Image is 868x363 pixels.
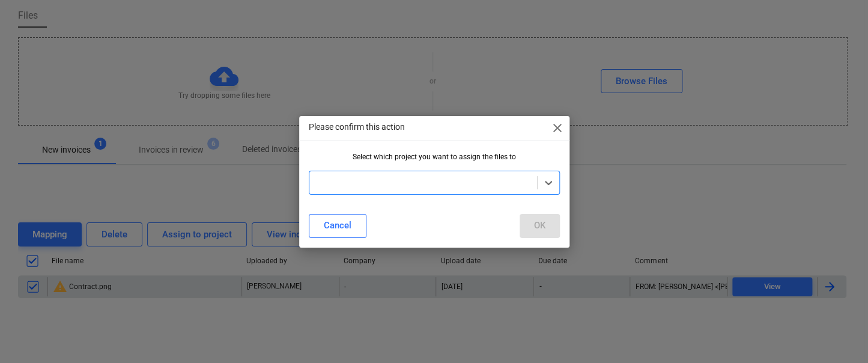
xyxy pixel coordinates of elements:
div: Select which project you want to assign the files to [309,153,560,161]
button: Cancel [309,214,366,238]
p: Please confirm this action [309,121,405,133]
div: Cancel [324,218,351,233]
span: close [550,121,565,135]
iframe: Chat Widget [808,305,868,363]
